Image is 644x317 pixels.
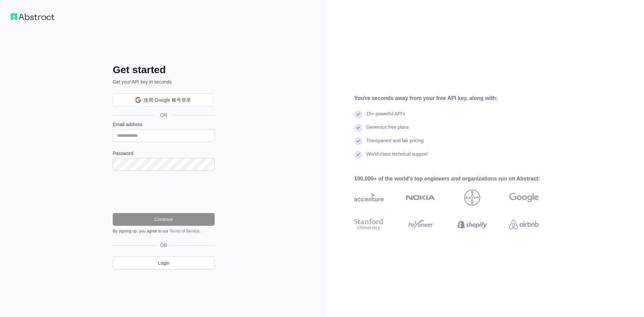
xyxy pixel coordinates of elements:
img: nokia [406,190,435,206]
img: check mark [354,151,362,159]
img: google [509,190,539,206]
img: shopify [458,217,487,232]
span: OR [158,242,170,249]
img: accenture [354,190,384,206]
img: stanford university [354,217,384,232]
img: check mark [354,124,362,132]
p: Get your API key in seconds [113,78,215,85]
label: Email address [113,121,215,128]
img: Workflow [11,13,54,20]
div: 15+ powerful API's [366,110,405,124]
div: Generous free plans [366,124,409,137]
div: Transparent and fair pricing [366,137,424,151]
button: Continue [113,213,215,226]
h2: Get started [113,64,215,76]
label: Password [113,150,215,157]
a: Terms of Service [169,229,199,233]
img: check mark [354,110,362,118]
img: airbnb [509,217,539,232]
a: Login [113,257,215,269]
img: check mark [354,137,362,145]
div: By signing up, you agree to our . [113,228,215,234]
div: World-class technical support [366,151,428,164]
img: payoneer [406,217,435,232]
span: OR [155,112,173,118]
div: 100,000+ of the world's top engineers and organizations run on Abstract: [354,175,560,183]
iframe: reCAPTCHA [113,179,215,205]
img: bayer [464,190,480,206]
div: You're seconds away from your free API key, along with: [354,94,560,102]
div: 使用 Google 账号登录 [113,93,213,107]
span: 使用 Google 账号登录 [144,97,191,104]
